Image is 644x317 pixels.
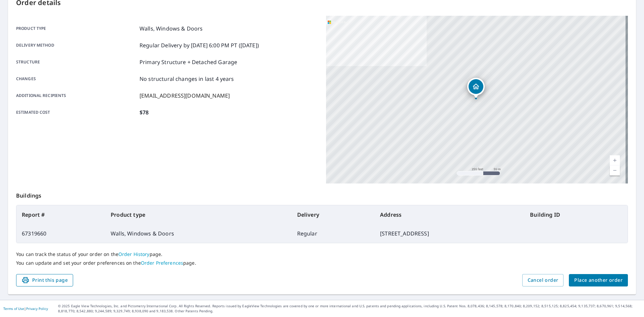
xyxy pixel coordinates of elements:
[528,276,558,284] span: Cancel order
[574,276,623,284] span: Place another order
[610,155,620,165] a: Current Level 17, Zoom In
[140,24,203,33] p: Walls, Windows & Doors
[292,205,375,224] th: Delivery
[569,274,628,286] button: Place another order
[610,165,620,175] a: Current Level 17, Zoom Out
[140,41,259,49] p: Regular Delivery by [DATE] 6:00 PM PT ([DATE])
[105,224,291,243] td: Walls, Windows & Doors
[26,306,48,311] a: Privacy Policy
[16,92,137,100] p: Additional recipients
[140,75,234,83] p: No structural changes in last 4 years
[16,183,628,205] p: Buildings
[140,108,149,116] p: $78
[16,251,628,257] p: You can track the status of your order on the page.
[16,75,137,83] p: Changes
[21,276,68,284] span: Print this page
[3,307,48,311] p: |
[467,78,485,99] div: Dropped pin, building 1, Residential property, 130 Boat Dock Dr SW Atlanta, GA 30331
[16,274,73,286] button: Print this page
[16,24,137,33] p: Product type
[16,260,628,266] p: You can update and set your order preferences on the page.
[141,260,183,266] a: Order Preferences
[16,58,137,66] p: Structure
[16,108,137,116] p: Estimated cost
[58,304,641,314] p: © 2025 Eagle View Technologies, Inc. and Pictometry International Corp. All Rights Reserved. Repo...
[522,274,564,286] button: Cancel order
[3,306,24,311] a: Terms of Use
[140,58,237,66] p: Primary Structure + Detached Garage
[16,205,105,224] th: Report #
[375,205,525,224] th: Address
[292,224,375,243] td: Regular
[16,224,105,243] td: 67319660
[118,251,150,257] a: Order History
[16,41,137,49] p: Delivery method
[105,205,291,224] th: Product type
[375,224,525,243] td: [STREET_ADDRESS]
[140,92,230,100] p: [EMAIL_ADDRESS][DOMAIN_NAME]
[525,205,628,224] th: Building ID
